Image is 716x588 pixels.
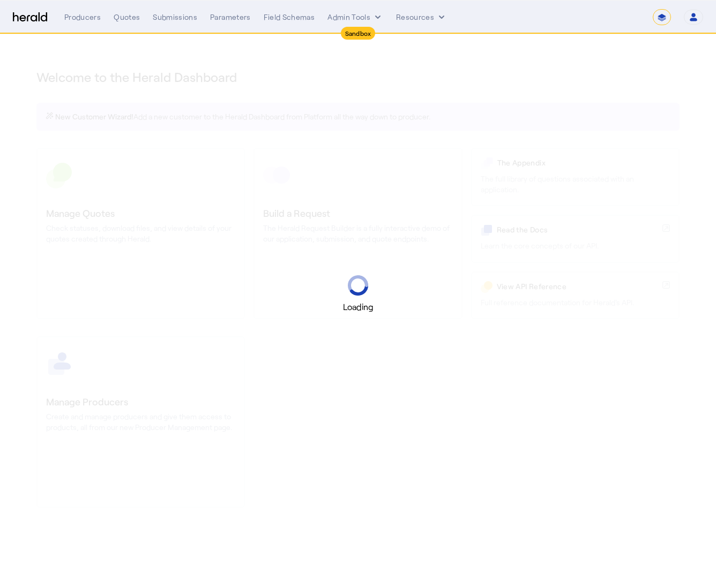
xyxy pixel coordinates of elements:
img: Herald Logo [13,12,47,22]
div: Parameters [210,12,251,22]
button: internal dropdown menu [327,12,383,22]
div: Quotes [114,12,140,22]
button: Resources dropdown menu [396,12,447,22]
div: Sandbox [341,27,376,40]
div: Field Schemas [264,12,315,22]
div: Submissions [153,12,197,22]
div: Producers [64,12,101,22]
